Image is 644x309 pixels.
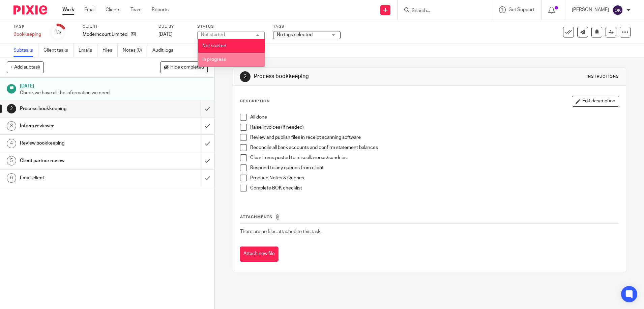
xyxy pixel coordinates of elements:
[152,6,169,13] a: Reports
[277,32,313,37] span: No tags selected
[250,124,619,131] p: Raise invoices (If needed)
[13,5,47,15] img: Pixie
[250,164,619,171] p: Respond to any queries from client
[62,6,74,13] a: Work
[158,24,189,29] label: Due by
[152,44,178,57] a: Audit logs
[54,28,61,36] div: 1
[13,44,38,57] a: Subtasks
[202,57,226,62] span: In progress
[197,24,265,29] label: Status
[43,44,74,57] a: Client tasks
[84,6,95,13] a: Email
[250,185,619,191] p: Complete BOK checklist
[273,24,341,29] label: Tags
[254,73,444,80] h1: Process bookkeeping
[572,6,609,13] p: [PERSON_NAME]
[13,31,41,38] div: Bookkeeping
[411,8,472,14] input: Search
[240,229,321,234] span: There are no files attached to this task.
[123,44,147,57] a: Notes (0)
[240,71,251,82] div: 2
[20,89,208,96] p: Check we have all the information we need
[240,247,279,262] button: Attach new file
[20,173,136,183] h1: Email client
[83,31,127,38] p: Moderncourt Limited
[240,215,272,219] span: Attachments
[20,121,136,131] h1: Inform reviewer
[612,5,623,16] img: svg%3E
[572,96,619,107] button: Edit description
[7,139,16,148] div: 4
[170,65,204,70] span: Hide completed
[160,61,208,73] button: Hide completed
[7,156,16,165] div: 5
[57,30,61,34] small: /6
[508,7,534,12] span: Get Support
[7,61,44,73] button: + Add subtask
[20,156,136,166] h1: Client partner review
[130,6,142,13] a: Team
[83,24,150,29] label: Client
[79,44,97,57] a: Emails
[7,121,16,131] div: 3
[587,74,619,79] div: Instructions
[158,32,173,37] span: [DATE]
[250,175,619,181] p: Produce Notes & Queries
[250,134,619,141] p: Review and publish files in receipt scanning software
[13,24,41,29] label: Task
[201,32,225,37] div: Not started
[250,114,619,121] p: All done
[250,154,619,161] p: Clear items posted to miscellaneous/sundries
[240,99,270,104] p: Description
[202,44,226,48] span: Not started
[7,104,16,113] div: 2
[20,104,136,114] h1: Process bookkeeping
[250,144,619,151] p: Reconcile all bank accounts and confirm statement balances
[20,81,208,89] h1: [DATE]
[103,44,118,57] a: Files
[106,6,120,13] a: Clients
[20,138,136,148] h1: Review bookkeeping
[7,173,16,183] div: 6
